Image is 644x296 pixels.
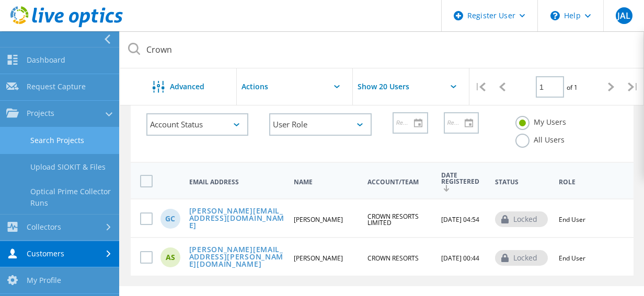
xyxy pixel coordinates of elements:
[10,22,123,29] a: Live Optics Dashboard
[294,215,343,224] span: [PERSON_NAME]
[559,215,585,224] span: End User
[146,113,248,136] div: Account Status
[441,215,479,224] span: [DATE] 04:54
[189,207,285,231] a: [PERSON_NAME][EMAIL_ADDRESS][DOMAIN_NAME]
[550,11,560,20] svg: \n
[367,179,432,185] span: Account/Team
[367,212,419,227] span: CROWN RESORTS LIMITED
[170,83,204,90] span: Advanced
[495,179,550,185] span: Status
[495,250,548,266] div: locked
[559,254,585,263] span: End User
[394,113,420,133] input: Register from
[165,215,175,222] span: GC
[445,113,471,133] input: Register to
[166,254,175,261] span: AS
[441,172,486,192] span: Date Registered
[515,116,566,126] label: My Users
[269,113,371,136] div: User Role
[495,211,548,227] div: locked
[567,83,578,92] span: of 1
[441,254,479,263] span: [DATE] 00:44
[294,254,343,263] span: [PERSON_NAME]
[189,179,285,185] span: Email Address
[294,179,359,185] span: Name
[469,68,491,105] div: |
[559,179,594,185] span: Role
[617,11,630,20] span: JAL
[622,68,644,105] div: |
[367,254,419,263] span: CROWN RESORTS
[515,134,565,144] label: All Users
[189,246,285,269] a: [PERSON_NAME][EMAIL_ADDRESS][PERSON_NAME][DOMAIN_NAME]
